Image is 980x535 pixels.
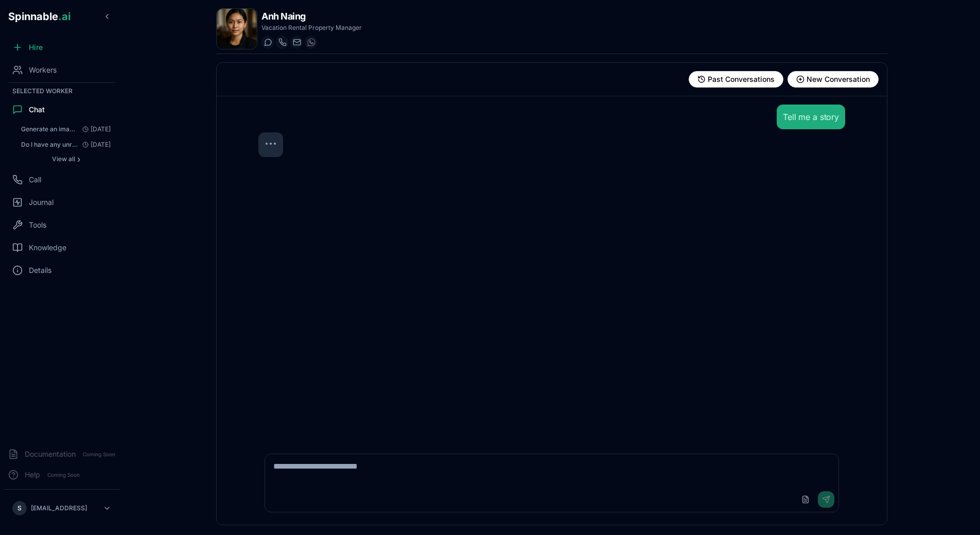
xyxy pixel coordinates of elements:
button: Start new conversation [787,71,879,88]
span: Workers [29,65,57,75]
span: Coming Soon [44,470,83,480]
span: Generate an image I could use as the cover of a rental home near the beach: I'll create an attrac... [21,125,78,133]
span: Details [29,265,51,275]
span: S [17,504,22,512]
button: Open conversation: Do I have any unread Guesty messages? [16,137,115,152]
button: Show all conversations [16,153,115,165]
span: [DATE] [78,141,111,149]
button: WhatsApp [305,36,317,48]
span: › [77,155,80,163]
h1: Anh Naing [261,9,362,24]
button: Start a chat with Anh Naing [261,36,274,48]
span: Journal [29,197,54,208]
span: New Conversation [807,74,870,84]
img: WhatsApp [307,38,316,46]
span: Call [29,175,41,185]
p: [EMAIL_ADDRESS] [31,504,87,512]
span: Spinnable [8,10,71,23]
span: Help [25,470,40,480]
button: Send email to anh.naing@getspinnable.ai [290,36,303,48]
button: S[EMAIL_ADDRESS] [8,498,115,519]
p: Vacation Rental Property Manager [261,24,362,32]
span: Documentation [25,449,76,459]
span: View all [52,155,75,163]
button: Start a call with Anh Naing [276,36,288,48]
img: Anh Naing [217,9,257,49]
span: .ai [58,10,71,23]
span: Hire [29,42,43,53]
button: View past conversations [689,71,783,88]
span: Knowledge [29,243,66,253]
span: Do I have any unread Guesty messages?: I'll check for unread Guesty messages by looking at your c... [21,141,78,149]
span: Tools [29,220,46,230]
span: Chat [29,105,45,115]
div: Tell me a story [783,111,839,123]
button: Open conversation: Generate an image I could use as the cover of a rental home near the beach [16,122,115,136]
span: [DATE] [78,125,111,133]
div: Selected Worker [4,85,119,97]
span: Coming Soon [80,450,118,459]
span: Past Conversations [708,74,775,84]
